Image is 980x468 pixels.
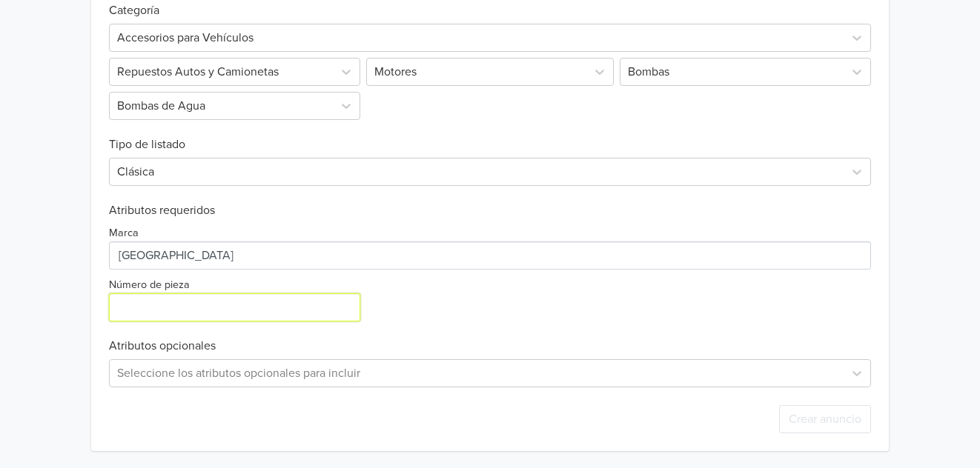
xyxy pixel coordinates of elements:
button: Crear anuncio [779,405,871,433]
label: Número de pieza [109,277,190,293]
h6: Atributos opcionales [109,339,872,353]
h6: Atributos requeridos [109,204,872,218]
label: Marca [109,225,139,241]
h6: Tipo de listado [109,120,872,152]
